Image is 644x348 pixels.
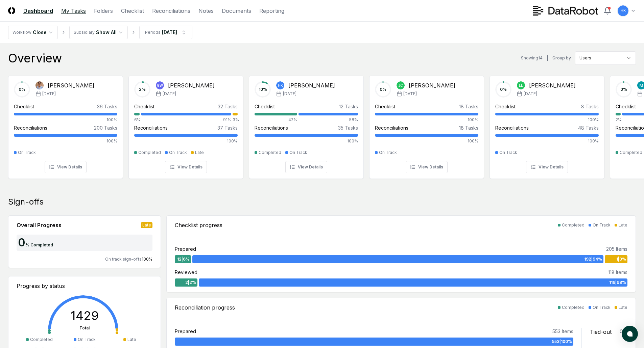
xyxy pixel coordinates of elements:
div: 91% [141,117,231,123]
div: Overview [8,51,62,65]
span: GW [157,83,163,88]
div: Completed [30,337,53,343]
div: Reconciliations [495,124,529,131]
div: Checklist [134,103,154,110]
div: On Track [499,150,517,156]
div: Reviewed [175,269,197,276]
span: [DATE] [403,91,417,97]
div: 0 % [620,328,627,336]
span: LL [519,83,523,88]
div: 100% [14,117,117,123]
button: View Details [406,161,448,173]
div: 58% [299,117,358,123]
img: Logo [8,7,15,14]
div: Checklist progress [175,221,222,229]
span: 192 | 94 % [584,256,602,262]
div: On Track [593,304,611,311]
div: 35 Tasks [338,124,358,131]
div: Prepared [175,328,196,335]
div: Completed [562,222,585,228]
div: Sign-offs [8,196,636,207]
div: On Track [169,150,187,156]
div: | [547,55,548,62]
div: Checklist [375,103,395,110]
div: % Completed [25,242,53,248]
div: Reconciliations [14,124,47,131]
span: 12 | 6 % [177,256,190,262]
span: HK [278,83,283,88]
div: [PERSON_NAME] [409,81,455,89]
div: 100% [255,138,358,144]
div: 12 Tasks [339,103,358,110]
div: Subsidiary [74,29,95,35]
div: Completed [259,150,281,156]
button: Periods[DATE] [139,26,192,39]
button: View Details [526,161,568,173]
div: 200 Tasks [94,124,117,131]
div: Late [127,337,136,343]
div: Checklist [616,103,636,110]
div: On Track [593,222,611,228]
button: HK [617,5,629,17]
div: Reconciliations [375,124,408,131]
div: Overall Progress [17,221,62,229]
div: 100% [495,138,599,144]
div: 37 Tasks [217,124,238,131]
div: 36 Tasks [97,103,117,110]
a: Dashboard [23,7,53,15]
div: 100% [134,138,238,144]
label: Group by [552,56,571,60]
div: Workflow [13,29,31,35]
div: Checklist [495,103,516,110]
button: View Details [165,161,207,173]
span: 1 | 0 % [616,256,626,262]
div: [DATE] [162,29,177,36]
a: Checklist progressCompletedOn TrackLatePrepared205 Items12|6%192|94%1|0%Reviewed118 Items2|2%116|98% [166,215,636,292]
a: 10%HK[PERSON_NAME][DATE]Checklist12 Tasks42%58%Reconciliations35 Tasks100%CompletedOn TrackView D... [249,70,364,179]
div: 48 Tasks [578,124,599,131]
div: [PERSON_NAME] [168,81,215,89]
div: Periods [145,29,161,35]
div: [PERSON_NAME] [288,81,335,89]
div: Completed [562,304,585,311]
div: Progress by status [17,282,152,290]
div: Showing 14 [521,55,543,61]
div: Checklist [14,103,34,110]
div: Completed [138,150,161,156]
span: 100 % [142,257,152,262]
div: Late [141,222,152,228]
span: 116 | 98 % [609,279,626,286]
div: 2% [616,117,621,123]
div: 0 [17,237,25,248]
div: Prepared [175,245,196,252]
div: Reconciliation progress [175,303,235,312]
div: Completed [620,150,642,156]
a: Checklist [121,7,144,15]
div: [PERSON_NAME] [48,81,94,89]
a: Notes [198,7,214,15]
div: 205 Items [606,245,627,252]
a: Folders [94,7,113,15]
div: 18 Tasks [459,103,478,110]
span: JC [398,83,403,88]
span: On track sign-offs [105,257,142,262]
a: My Tasks [61,7,86,15]
span: [DATE] [42,91,56,97]
a: Reporting [259,7,284,15]
div: Reconciliations [255,124,288,131]
div: 32 Tasks [218,103,238,110]
a: 2%GW[PERSON_NAME][DATE]Checklist32 Tasks6%91%3%Reconciliations37 Tasks100%CompletedOn TrackLateVi... [128,70,243,179]
div: Reconciliations [134,124,168,131]
button: View Details [45,161,87,173]
div: On Track [18,150,36,156]
div: 6% [134,117,140,123]
img: Dina Abdelmageed [35,81,44,89]
div: 3% [233,117,238,123]
span: 2 | 2 % [185,279,196,286]
span: [DATE] [283,91,296,97]
div: 42% [255,117,297,123]
a: 0%Dina Abdelmageed[PERSON_NAME][DATE]Checklist36 Tasks100%Reconciliations200 Tasks100%On TrackVie... [8,70,123,179]
img: DataRobot logo [533,6,598,16]
div: 100% [375,117,478,123]
span: 553 | 100 % [552,339,572,345]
